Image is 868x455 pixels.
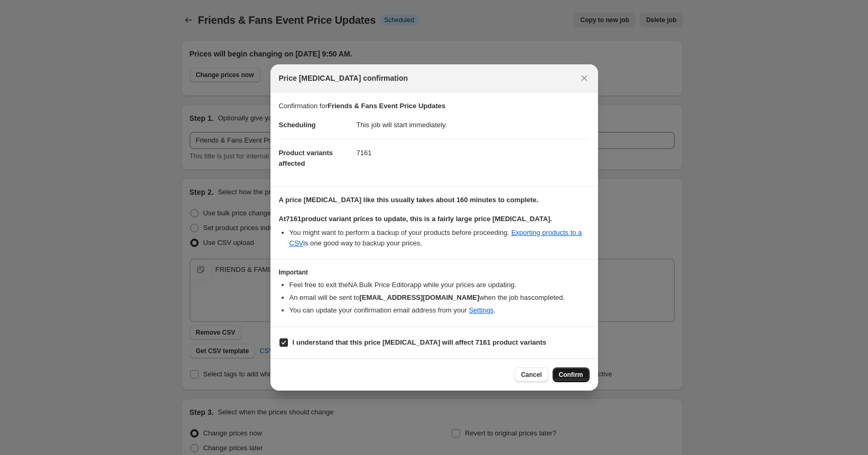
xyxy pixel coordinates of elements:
[279,215,552,223] b: At 7161 product variant prices to update, this is a fairly large price [MEDICAL_DATA].
[553,367,590,382] button: Confirm
[293,338,547,346] b: I understand that this price [MEDICAL_DATA] will affect 7161 product variants
[279,268,590,277] h3: Important
[521,371,542,379] span: Cancel
[559,371,583,379] span: Confirm
[577,71,592,86] button: Close
[279,196,539,204] b: A price [MEDICAL_DATA] like this usually takes about 160 minutes to complete.
[469,306,493,314] a: Settings
[290,292,590,303] li: An email will be sent to when the job has completed .
[279,121,316,129] span: Scheduling
[279,73,408,83] span: Price [MEDICAL_DATA] confirmation
[290,280,590,290] li: Feel free to exit the NA Bulk Price Editor app while your prices are updating.
[279,101,590,111] p: Confirmation for
[290,305,590,316] li: You can update your confirmation email address from your .
[357,139,590,167] dd: 7161
[290,228,590,249] li: You might want to perform a backup of your products before proceeding. is one good way to backup ...
[279,149,333,167] span: Product variants affected
[357,111,590,139] dd: This job will start immediately.
[515,367,548,382] button: Cancel
[359,293,479,301] b: [EMAIL_ADDRESS][DOMAIN_NAME]
[328,102,445,110] b: Friends & Fans Event Price Updates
